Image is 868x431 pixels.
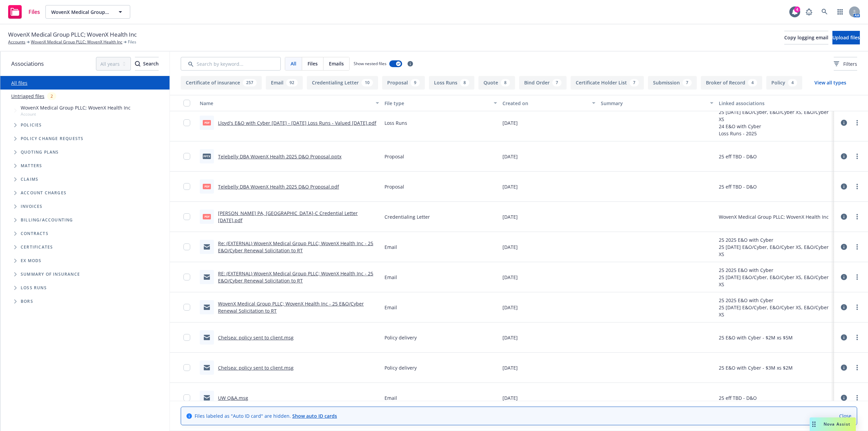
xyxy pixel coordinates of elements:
div: Folder Tree Example [0,213,170,308]
button: SearchSearch [135,57,159,71]
div: Drag to move [810,417,818,431]
span: Credentialing Letter [384,213,430,220]
div: 25 E&O with Cyber - $2M xs $5M [719,334,793,341]
input: Toggle Row Selected [183,183,190,190]
span: Loss Runs [21,286,47,290]
div: 24 E&O with Cyber [719,123,831,130]
span: Policy change requests [21,137,83,141]
div: 2 [47,92,56,100]
div: 25 eff TBD - D&O [719,183,757,190]
div: 8 [460,79,469,86]
a: more [853,182,861,191]
span: Invoices [21,204,43,209]
a: more [853,303,861,311]
span: Account charges [21,191,66,195]
a: RE: (EXTERNAL) WovenX Medical Group PLLC; WovenX Health Inc - 25 E&O/Cyber Renewal Solicitation t... [218,270,373,284]
div: Search [135,57,159,70]
a: WovenX Medical Group PLLC; WovenX Health Inc - 25 E&O/Cyber Renewal Solicitation to RT [218,300,364,314]
input: Toggle Row Selected [183,153,190,160]
a: Files [5,2,43,21]
span: Summary of insurance [21,272,80,276]
a: Untriaged files [11,93,44,100]
span: [DATE] [502,243,518,251]
div: 4 [794,6,800,13]
div: 25 2025 E&O with Cyber [719,297,831,304]
button: Upload files [832,31,860,44]
span: pdf [203,214,211,219]
button: Summary [598,95,716,111]
span: WovenX Medical Group PLLC; WovenX Health Inc [8,30,137,39]
button: Linked associations [716,95,834,111]
button: Policy [766,76,802,90]
button: Name [197,95,382,111]
span: [DATE] [502,334,518,341]
a: WovenX Medical Group PLLC; WovenX Health Inc [31,39,122,45]
div: 25 2025 E&O with Cyber [719,267,831,274]
span: Loss Runs [384,119,407,126]
a: Chelsea: policy sent to client.msg [218,365,294,371]
span: Copy logging email [784,34,828,41]
a: Report a Bug [802,5,816,19]
span: Proposal [384,183,404,190]
a: more [853,119,861,127]
input: Search by keyword... [181,57,281,71]
span: Files [128,39,136,45]
input: Toggle Row Selected [183,274,190,280]
span: Account [21,111,131,117]
div: 4 [748,79,757,86]
div: 25 [DATE] E&O/Cyber, E&O/Cyber XS, E&O/Cyber XS [719,274,831,288]
span: [DATE] [502,213,518,220]
span: Email [384,243,397,251]
div: 25 [DATE] E&O/Cyber, E&O/Cyber XS, E&O/Cyber XS [719,243,831,258]
div: 7 [630,79,639,86]
button: Nova Assist [810,417,856,431]
button: Submission [648,76,697,90]
span: WovenX Medical Group PLLC; WovenX Health Inc [51,8,110,16]
a: Chelsea: policy sent to client.msg [218,334,294,341]
span: [DATE] [502,274,518,281]
button: Certificate Holder List [571,76,644,90]
input: Toggle Row Selected [183,243,190,250]
span: [DATE] [502,153,518,160]
span: Files [308,60,318,67]
input: Toggle Row Selected [183,213,190,220]
div: File type [384,100,490,107]
span: [DATE] [502,304,518,311]
span: Upload files [832,34,860,41]
span: Certificates [21,245,53,249]
button: Proposal [382,76,425,90]
button: Filters [834,57,857,71]
div: 92 [286,79,298,86]
a: UW Q&A.msg [218,395,248,401]
span: Files [28,9,40,15]
span: Show nested files [354,61,387,66]
a: more [853,333,861,341]
div: 4 [788,79,797,86]
a: All files [11,80,27,86]
div: 257 [243,79,257,86]
div: 10 [361,79,373,86]
a: more [853,243,861,251]
a: Telebelly DBA WovenX Health 2025 D&O Proposal.pdf [218,183,339,190]
span: Matters [21,164,42,168]
span: Filters [834,60,857,67]
button: Quote [478,76,515,90]
a: Lloyd's E&O with Cyber [DATE] - [DATE] Loss Runs - Valued [DATE].pdf [218,120,376,126]
a: more [853,213,861,221]
span: Email [384,304,397,311]
span: Emails [329,60,344,67]
div: 8 [501,79,510,86]
button: Email [266,76,303,90]
span: Files labeled as "Auto ID card" are hidden. [195,412,337,419]
span: [DATE] [502,364,518,371]
svg: Search [135,61,140,66]
span: pdf [203,120,211,125]
div: Linked associations [719,100,831,107]
div: 7 [683,79,692,86]
div: Created on [502,100,588,107]
span: Billing/Accounting [21,218,73,222]
button: Certificate of insurance [181,76,262,90]
a: Telebelly DBA WovenX Health 2025 D&O Proposal.pptx [218,153,341,160]
button: Bind Order [519,76,567,90]
span: Contracts [21,232,48,236]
